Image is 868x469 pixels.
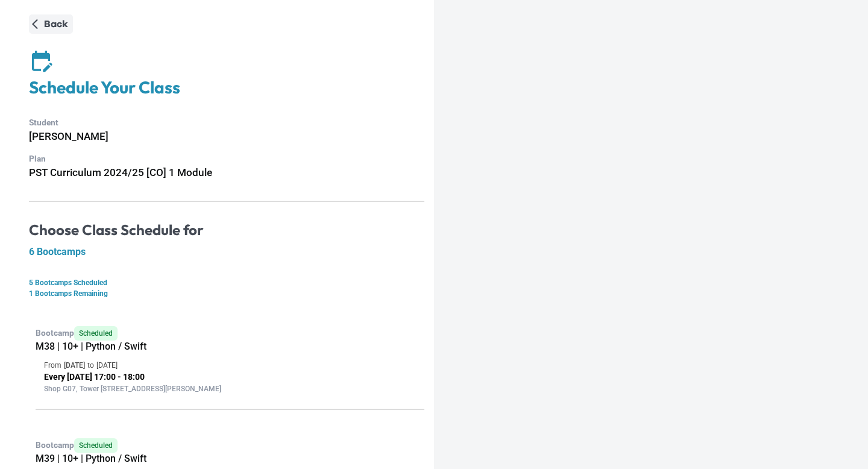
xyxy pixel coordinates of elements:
[36,326,424,341] p: Bootcamp
[74,438,118,453] span: Scheduled
[44,371,416,383] p: Every [DATE] 17:00 - 18:00
[29,77,424,98] h4: Schedule Your Class
[29,153,424,165] p: Plan
[74,326,118,341] span: Scheduled
[44,360,61,371] p: From
[36,453,424,465] h5: M39 | 10+ | Python / Swift
[96,360,118,371] p: [DATE]
[64,360,85,371] p: [DATE]
[44,383,416,394] p: Shop G07, Tower [STREET_ADDRESS][PERSON_NAME]
[29,14,73,34] button: Back
[29,165,424,181] h6: PST Curriculum 2024/25 [CO] 1 Module
[44,17,68,31] p: Back
[36,341,424,353] h5: M38 | 10+ | Python / Swift
[29,221,424,239] h4: Choose Class Schedule for
[36,438,424,453] p: Bootcamp
[29,128,424,145] h6: [PERSON_NAME]
[29,116,424,129] p: Student
[29,288,424,299] p: 1 Bootcamps Remaining
[29,277,424,288] p: 5 Bootcamps Scheduled
[29,246,424,258] h5: 6 Bootcamps
[87,360,94,371] p: to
